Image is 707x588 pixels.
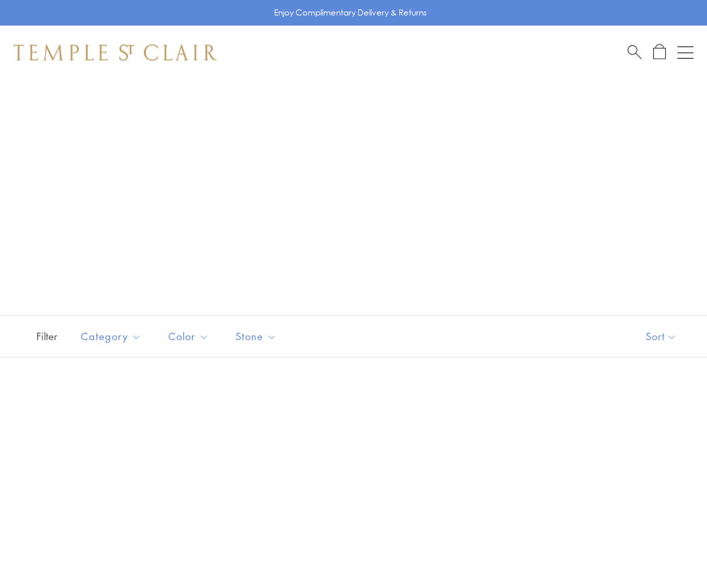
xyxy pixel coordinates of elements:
button: Stone [226,321,287,352]
span: Color [162,328,219,345]
button: Color [158,321,219,352]
img: Temple St. Clair [13,44,217,61]
span: Category [74,328,151,345]
button: Category [71,321,151,352]
a: Search [628,44,642,61]
button: Open navigation [677,44,694,61]
button: Show sort by [615,316,707,357]
span: Stone [229,328,287,345]
a: Open Shopping Bag [653,44,666,61]
p: Enjoy Complimentary Delivery & Returns [274,6,427,20]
